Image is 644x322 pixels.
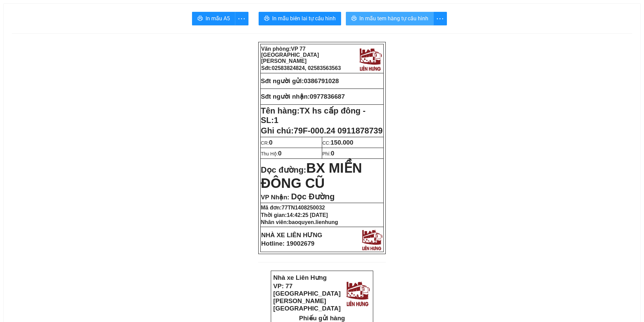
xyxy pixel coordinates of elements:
[28,44,74,51] strong: Phiếu gửi hàng
[261,65,341,71] strong: Sđt:
[360,228,383,251] img: logo
[310,93,345,100] span: 0977836687
[2,3,56,10] strong: Nhà xe Liên Hưng
[331,139,353,146] span: 150.000
[261,77,304,84] strong: Sđt người gửi:
[269,139,272,146] span: 0
[346,12,434,25] button: printerIn mẫu tem hàng tự cấu hình
[235,12,248,25] button: more
[261,46,319,64] span: VP 77 [GEOGRAPHIC_DATA][PERSON_NAME]
[357,46,383,72] img: logo
[274,116,278,125] span: 1
[299,315,345,322] strong: Phiếu gửi hàng
[261,126,383,135] span: Ghi chú:
[278,150,282,157] span: 0
[304,77,339,84] span: 0386791028
[323,140,354,146] span: CC:
[197,16,203,22] span: printer
[261,106,366,125] span: TX hs cấp đông - SL:
[259,12,341,25] button: printerIn mẫu biên lai tự cấu hình
[344,279,371,307] img: logo
[359,14,428,23] span: In mẫu tem hàng tự cấu hình
[287,212,328,218] span: 14:42:25 [DATE]
[294,126,383,135] span: 79F-000.24 0911878739
[192,12,235,25] button: printerIn mẫu A5
[331,150,334,157] span: 0
[273,274,327,281] strong: Nhà xe Liên Hưng
[433,12,447,25] button: more
[235,15,248,23] span: more
[272,65,341,71] span: 02583824824, 02583563563
[261,212,328,218] strong: Thời gian:
[2,12,70,41] strong: VP: 77 [GEOGRAPHIC_DATA][PERSON_NAME][GEOGRAPHIC_DATA]
[261,160,362,191] span: BX MIỀN ĐÔNG CŨ
[261,194,289,201] span: VP Nhận:
[288,219,338,225] span: baoquyen.lienhung
[261,231,323,239] strong: NHÀ XE LIÊN HƯNG
[206,14,230,23] span: In mẫu A5
[261,93,310,100] strong: Sđt người nhận:
[261,46,319,64] strong: Văn phòng:
[261,151,282,156] span: Thu Hộ:
[323,151,334,156] span: Phí:
[261,140,273,146] span: CR:
[73,8,99,36] img: logo
[261,219,338,225] strong: Nhân viên:
[272,14,336,23] span: In mẫu biên lai tự cấu hình
[261,240,315,247] strong: Hotline: 19002679
[282,205,325,210] span: 77TN1408250032
[273,282,340,312] strong: VP: 77 [GEOGRAPHIC_DATA][PERSON_NAME][GEOGRAPHIC_DATA]
[351,16,357,22] span: printer
[291,192,335,201] span: Dọc Đường
[261,106,366,125] strong: Tên hàng:
[261,205,325,210] strong: Mã đơn:
[434,15,447,23] span: more
[261,165,362,190] strong: Dọc đường:
[264,16,269,22] span: printer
